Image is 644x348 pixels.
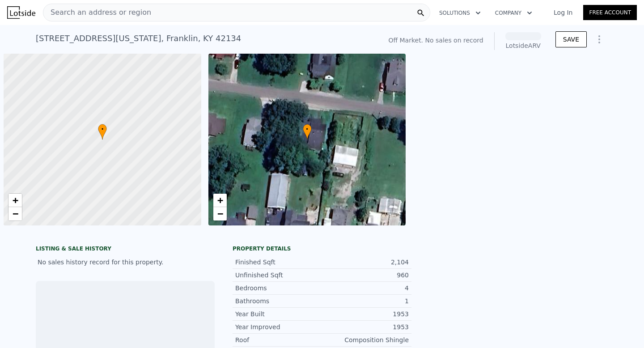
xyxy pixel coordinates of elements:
[322,271,409,280] div: 960
[13,195,18,206] span: +
[322,284,409,293] div: 4
[322,335,409,344] div: Composition Shingle
[432,5,488,21] button: Solutions
[303,125,312,133] span: •
[322,323,409,331] div: 1953
[7,6,35,19] img: Lotside
[36,32,241,45] div: [STREET_ADDRESS][US_STATE] , Franklin , KY 42134
[235,284,322,293] div: Bedrooms
[555,31,587,47] button: SAVE
[213,194,227,207] a: Zoom in
[36,254,215,270] div: No sales history record for this property.
[322,297,409,306] div: 1
[543,8,583,17] a: Log In
[36,245,215,254] div: LISTING & SALE HISTORY
[322,310,409,318] div: 1953
[98,124,107,140] div: •
[235,271,322,280] div: Unfinished Sqft
[488,5,539,21] button: Company
[235,335,322,344] div: Roof
[235,297,322,306] div: Bathrooms
[235,323,322,331] div: Year Improved
[217,195,223,206] span: +
[388,36,483,45] div: Off Market. No sales on record
[322,258,409,267] div: 2,104
[217,208,223,219] span: −
[583,5,637,20] a: Free Account
[235,258,322,267] div: Finished Sqft
[8,207,22,221] a: Zoom out
[8,194,22,207] a: Zoom in
[303,124,312,140] div: •
[43,7,151,18] span: Search an address or region
[98,125,107,133] span: •
[505,41,541,50] div: Lotside ARV
[13,208,18,219] span: −
[590,30,608,48] button: Show Options
[233,245,411,252] div: Property details
[213,207,227,221] a: Zoom out
[235,310,322,318] div: Year Built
